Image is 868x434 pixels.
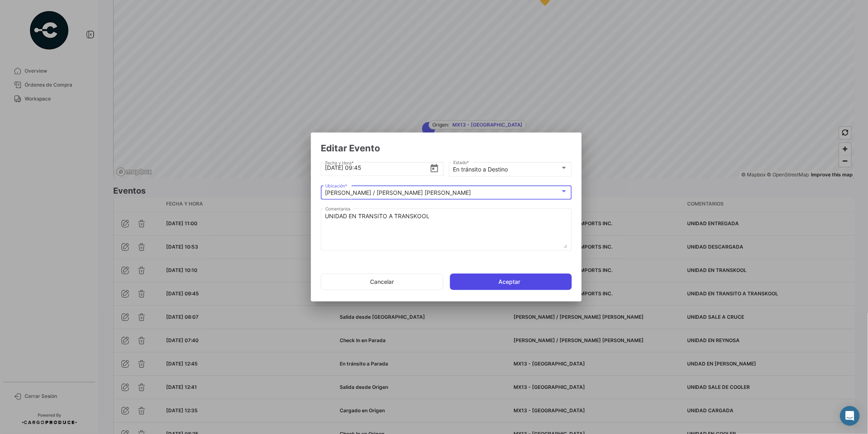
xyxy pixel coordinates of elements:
[321,142,572,154] h2: Editar Evento
[325,153,430,182] input: Seleccionar una fecha
[450,274,572,290] button: Aceptar
[453,166,508,173] mat-select-trigger: En tránsito a Destino
[321,274,443,290] button: Cancelar
[840,406,860,426] div: Abrir Intercom Messenger
[325,189,471,196] mat-select-trigger: [PERSON_NAME] / [PERSON_NAME] [PERSON_NAME]
[429,163,439,172] button: Open calendar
